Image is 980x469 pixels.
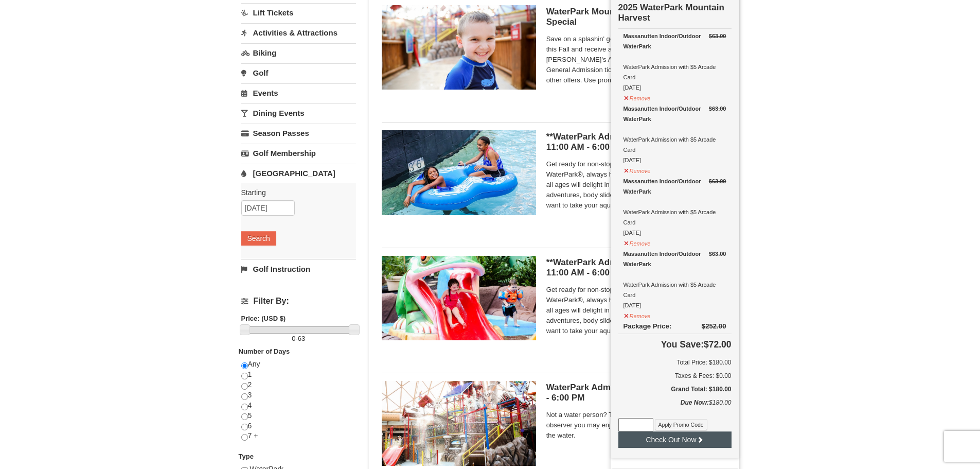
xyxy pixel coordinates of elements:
[239,453,254,460] strong: Type
[298,335,305,342] span: 63
[241,43,356,62] a: Biking
[623,176,726,238] div: WaterPark Admission with $5 Arcade Card [DATE]
[623,236,651,249] button: Remove
[623,91,651,103] button: Remove
[623,249,726,269] div: Massanutten Indoor/Outdoor WaterPark
[241,187,348,198] label: Starting
[241,63,356,82] a: Golf
[241,144,356,163] a: Golf Membership
[382,130,536,215] img: 6619917-726-5d57f225.jpg
[382,5,536,90] img: 6619917-1412-d332ca3f.jpg
[623,103,726,124] div: Massanutten Indoor/Outdoor WaterPark
[382,256,536,340] img: 6619917-738-d4d758dd.jpg
[546,34,726,85] span: Save on a splashin' good time at Massanutten WaterPark this Fall and receive a free $5 Arcade Car...
[655,419,707,430] button: Apply Promo Code
[292,335,295,342] span: 0
[618,3,724,23] strong: 2025 WaterPark Mountain Harvest
[241,259,356,279] a: Golf Instruction
[546,257,726,278] h5: **WaterPark Admission - Under 42” Tall | 11:00 AM - 6:00 PM
[241,359,356,451] div: Any 1 2 3 4 5 6 7 +
[241,231,276,246] button: Search
[681,399,709,406] strong: Due Now:
[241,124,356,143] a: Season Passes
[546,159,726,211] span: Get ready for non-stop thrills at the Massanutten WaterPark®, always heated to 84° Fahrenheit. Ch...
[618,384,732,394] h5: Grand Total: $180.00
[618,371,732,381] div: Taxes & Fees: $0.00
[709,33,726,39] del: $63.00
[546,132,726,152] h5: **WaterPark Admission - Over 42” Tall | 11:00 AM - 6:00 PM
[623,308,651,321] button: Remove
[241,334,356,344] label: -
[623,103,726,165] div: WaterPark Admission with $5 Arcade Card [DATE]
[241,103,356,123] a: Dining Events
[702,322,726,330] del: $252.00
[709,251,726,257] del: $63.00
[546,383,726,403] h5: WaterPark Admission- Observer | 11:00 AM - 6:00 PM
[241,3,356,22] a: Lift Tickets
[546,410,726,441] span: Not a water person? Then this ticket is just for you. As an observer you may enjoy the WaterPark ...
[618,397,732,418] div: $180.00
[623,249,726,310] div: WaterPark Admission with $5 Arcade Card [DATE]
[709,106,726,112] del: $63.00
[241,83,356,102] a: Events
[623,31,726,51] div: Massanutten Indoor/Outdoor WaterPark
[623,31,726,93] div: WaterPark Admission with $5 Arcade Card [DATE]
[239,348,290,355] strong: Number of Days
[382,381,536,465] img: 6619917-744-d8335919.jpg
[618,357,732,368] h6: Total Price: $180.00
[618,431,732,448] button: Check Out Now
[241,297,356,306] h4: Filter By:
[618,339,732,350] h4: $72.00
[241,164,356,183] a: [GEOGRAPHIC_DATA]
[623,163,651,176] button: Remove
[546,285,726,336] span: Get ready for non-stop thrills at the Massanutten WaterPark®, always heated to 84° Fahrenheit. Ch...
[241,23,356,42] a: Activities & Attractions
[709,178,726,184] del: $63.00
[623,322,672,330] span: Package Price:
[546,7,726,27] h5: WaterPark Mountain Harvest [DATE] Special
[661,339,704,350] span: You Save:
[241,315,286,322] strong: Price: (USD $)
[623,176,726,197] div: Massanutten Indoor/Outdoor WaterPark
